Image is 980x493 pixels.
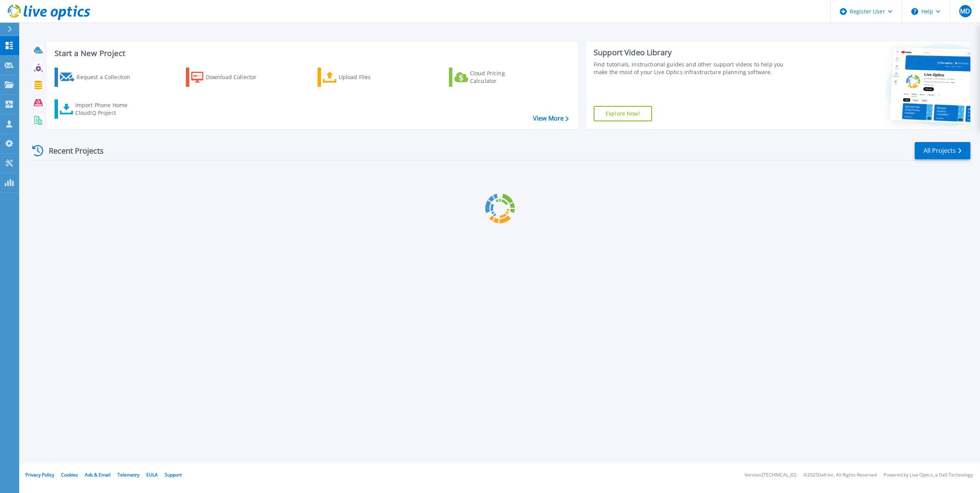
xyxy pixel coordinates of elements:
div: Download Collector [206,69,267,85]
a: Request a Collection [55,68,140,87]
a: Privacy Policy [25,471,54,478]
div: Find tutorials, instructional guides and other support videos to help you make the most of your L... [594,61,792,76]
a: View More [533,115,569,122]
a: EULA [146,471,158,478]
a: All Projects [915,142,970,159]
li: Powered by Live Optics, a Dell Technology [884,473,973,478]
div: Request a Collection [76,69,138,85]
a: Upload Files [318,68,403,87]
a: Support [165,471,182,478]
a: Download Collector [186,68,271,87]
span: MD [960,8,970,14]
div: Recent Projects [30,141,114,160]
li: Version: [TECHNICAL_ID] [745,473,796,478]
a: Ads & Email [85,471,111,478]
div: Import Phone Home CloudIQ Project [75,101,135,117]
div: Cloud Pricing Calculator [470,69,531,85]
h3: Start a New Project [55,49,568,58]
div: Support Video Library [594,48,792,58]
li: © 2025 Dell Inc. All Rights Reserved [803,473,877,478]
a: Cookies [61,471,78,478]
a: Telemetry [118,471,139,478]
a: Explore Now! [594,106,652,121]
a: Cloud Pricing Calculator [449,68,535,87]
div: Upload Files [339,69,400,85]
